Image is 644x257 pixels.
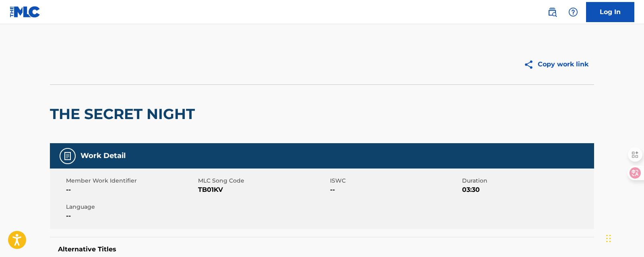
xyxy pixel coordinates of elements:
div: 拖动 [606,226,611,251]
span: Member Work Identifier [66,177,196,185]
span: MLC Song Code [198,177,328,185]
a: Public Search [544,4,560,20]
span: Language [66,203,196,211]
img: Copy work link [524,60,538,70]
h2: THE SECRET NIGHT [50,105,199,123]
h5: Work Detail [80,151,126,160]
button: Copy work link [518,54,594,74]
img: MLC Logo [10,6,41,18]
span: -- [66,185,196,195]
iframe: Chat Widget [604,218,644,257]
span: 03:30 [462,185,592,195]
a: Log In [586,2,634,22]
div: Help [565,4,581,20]
div: 聊天小组件 [604,218,644,257]
img: Work Detail [63,151,72,161]
img: search [547,7,557,17]
img: help [568,7,578,17]
span: ISWC [330,177,460,185]
span: Duration [462,177,592,185]
span: -- [66,211,196,221]
span: TB01KV [198,185,328,195]
span: -- [330,185,460,195]
h5: Alternative Titles [58,245,586,253]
